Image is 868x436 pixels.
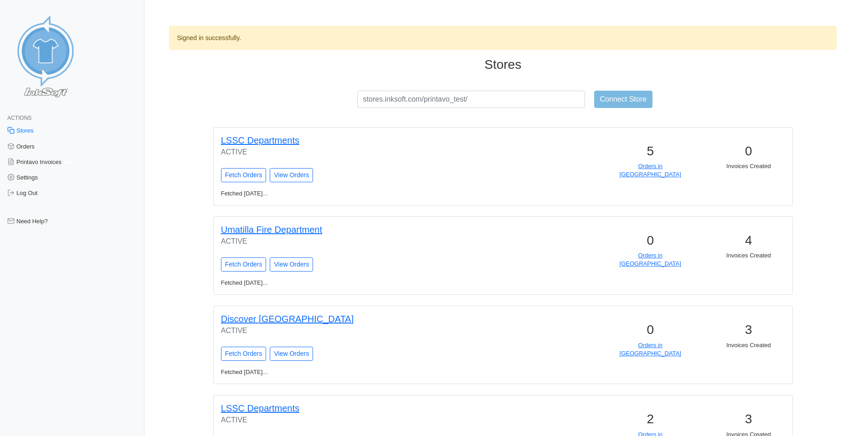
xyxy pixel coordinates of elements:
h6: ACTIVE [221,148,490,156]
p: Fetched [DATE]... [216,190,510,198]
input: Fetch Orders [221,347,267,361]
div: Signed in successfully. [169,26,837,50]
a: LSSC Departments [221,135,299,145]
input: Fetch Orders [221,257,267,272]
a: View Orders [270,168,313,182]
p: Invoices Created [705,251,792,260]
a: Orders in [GEOGRAPHIC_DATA] [620,163,681,178]
p: Invoices Created [705,162,792,170]
h3: 3 [705,411,792,427]
a: Orders in [GEOGRAPHIC_DATA] [620,342,681,357]
a: Discover [GEOGRAPHIC_DATA] [221,314,354,324]
h6: ACTIVE [221,237,490,246]
h6: ACTIVE [221,415,490,424]
p: Fetched [DATE]... [216,368,510,376]
p: Fetched [DATE]... [216,279,510,287]
a: Orders in [GEOGRAPHIC_DATA] [620,252,681,267]
h3: 0 [705,144,792,159]
a: LSSC Departments [221,403,299,413]
span: 300 [62,159,75,166]
p: Invoices Created [705,341,792,349]
h6: ACTIVE [221,326,490,335]
h3: 3 [705,322,792,338]
input: Connect Store [594,91,652,108]
span: 12 [34,128,45,135]
h3: 0 [606,233,694,248]
h3: 0 [606,322,694,338]
h3: 2 [606,411,694,427]
a: View Orders [270,257,313,272]
input: Fetch Orders [221,168,267,182]
a: View Orders [270,347,313,361]
h3: 5 [606,144,694,159]
h3: Stores [169,57,837,72]
h3: 4 [705,233,792,248]
input: stores.inksoft.com/printavo_test/ [357,91,585,108]
a: Umatilla Fire Department [221,225,322,235]
span: Actions [7,115,31,121]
